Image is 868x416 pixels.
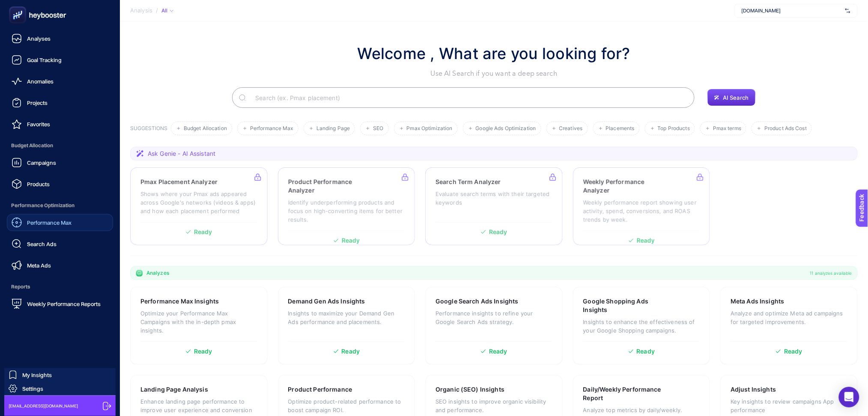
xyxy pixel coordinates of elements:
input: Search [248,86,688,110]
h3: Google Shopping Ads Insights [583,297,673,314]
span: / [156,7,158,14]
h3: Adjust Insights [731,385,776,394]
span: Analyzes [146,270,169,276]
span: [EMAIL_ADDRESS][DOMAIN_NAME] [9,403,78,409]
span: Performance Max [27,219,72,226]
a: Google Search Ads InsightsPerformance insights to refine your Google Search Ads strategy.Ready [425,287,563,365]
span: Settings [22,385,43,392]
span: My Insights [22,371,52,378]
a: Product Performance AnalyzerIdentify underperforming products and focus on high-converting items ... [278,167,415,245]
span: Budget Allocation [7,137,113,154]
a: Products [7,175,113,193]
a: My Insights [4,368,116,382]
span: Projects [27,99,48,106]
h3: Organic (SEO) Insights [435,385,504,394]
p: Use AI Search if you want a deep search [358,68,630,79]
span: 11 analyzes available [810,270,852,276]
span: Budget Allocation [184,125,227,132]
h3: SUGGESTIONS [130,125,167,135]
h3: Daily/Weekly Performance Report [583,385,673,402]
button: AI Search [707,89,755,106]
a: Settings [4,382,116,395]
span: Products [27,181,50,187]
span: Meta Ads [27,262,51,269]
p: Key insights to review campaigns App performance [731,397,847,414]
span: Google Ads Optimization [476,125,536,132]
h3: Landing Page Analysis [140,385,208,394]
span: Ask Genie - AI Assistant [148,149,215,158]
p: Optimize product-related performance to boost campaign ROI. [288,397,405,414]
p: Analyze and optimize Meta ad campaigns for targeted improvements. [731,309,847,326]
a: Anomalies [7,73,113,90]
span: Pmax terms [713,125,741,132]
a: Search Ads [7,235,113,253]
span: Analyses [27,35,51,42]
span: [DOMAIN_NAME] [742,7,842,14]
span: Landing Page [316,125,350,132]
a: Weekly Performance AnalyzerWeekly performance report showing user activity, spend, conversions, a... [573,167,710,245]
a: Demand Gen Ads InsightsInsights to maximize your Demand Gen Ads performance and placements.Ready [278,287,415,365]
a: Campaigns [7,154,113,171]
p: Analyze top metrics by daily/weekly. [583,406,700,414]
span: Weekly Performance Reports [27,300,101,307]
a: Analyses [7,30,113,47]
p: Performance insights to refine your Google Search Ads strategy. [435,309,552,326]
a: Google Shopping Ads InsightsInsights to enhance the effectiveness of your Google Shopping campaig... [573,287,710,365]
a: Pmax Placement AnalyzerShows where your Pmax ads appeared across Google's networks (videos & apps... [130,167,268,245]
h1: Welcome , What are you looking for? [358,42,630,65]
p: Optimize your Performance Max Campaigns with the in-depth pmax insights. [140,309,257,335]
p: SEO insights to improve organic visibility and performance. [435,397,552,414]
a: Performance Max InsightsOptimize your Performance Max Campaigns with the in-depth pmax insights.R... [130,287,268,365]
h3: Product Performance [288,385,352,394]
a: Favorites [7,116,113,133]
span: Goal Tracking [27,56,62,63]
span: Performance Optimization [7,197,113,214]
span: Pmax Optimization [407,125,453,132]
span: Analysis [130,7,152,14]
span: Search Ads [27,241,57,247]
span: AI Search [723,94,749,101]
h3: Performance Max Insights [140,297,219,306]
span: Reports [7,278,113,295]
a: Search Term AnalyzerEvaluate search terms with their targeted keywordsReady [425,167,563,245]
span: Feedback [5,3,33,9]
span: Creatives [559,125,583,132]
img: svg%3e [845,6,850,15]
a: Projects [7,94,113,111]
h3: Google Search Ads Insights [435,297,519,306]
span: Ready [342,348,360,354]
span: Performance Max [250,125,293,132]
span: Ready [194,348,212,354]
h3: Demand Gen Ads Insights [288,297,365,306]
span: Favorites [27,121,50,128]
span: Top Products [658,125,690,132]
span: Ready [784,348,802,354]
p: Insights to enhance the effectiveness of your Google Shopping campaigns. [583,318,700,335]
a: Meta Ads InsightsAnalyze and optimize Meta ad campaigns for targeted improvements.Ready [720,287,858,365]
span: SEO [373,125,383,132]
span: Ready [489,348,507,354]
a: Performance Max [7,214,113,231]
a: Weekly Performance Reports [7,295,113,312]
span: Product Ads Cost [764,125,807,132]
span: Placements [606,125,635,132]
div: Open Intercom Messenger [839,387,859,407]
span: Ready [637,348,655,354]
p: Insights to maximize your Demand Gen Ads performance and placements. [288,309,405,326]
a: Meta Ads [7,257,113,274]
span: Anomalies [27,78,54,85]
div: All [161,7,173,14]
span: Campaigns [27,159,56,166]
h3: Meta Ads Insights [731,297,784,306]
a: Goal Tracking [7,51,113,68]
